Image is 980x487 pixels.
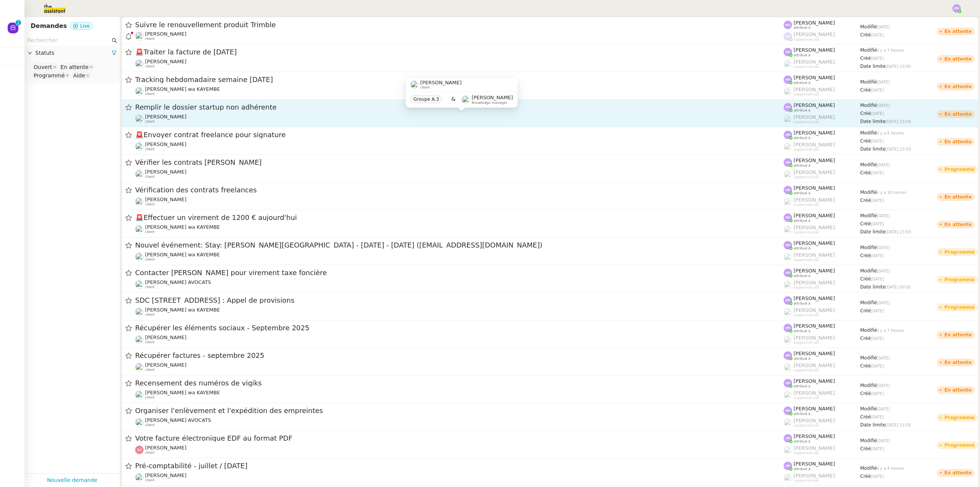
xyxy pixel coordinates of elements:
span: Vérifier les contrats [PERSON_NAME] [135,159,784,166]
span: 🚨 [135,48,144,56]
img: svg [784,379,792,387]
span: Modifié [860,383,877,388]
app-user-detailed-label: client [135,279,784,289]
div: En attente [944,360,972,365]
span: suppervisé par [794,341,819,345]
img: svg [784,158,792,167]
app-user-label: suppervisé par [784,418,860,428]
span: Envoyer contrat freelance pour signature [135,131,784,138]
span: client [145,202,155,207]
span: [DATE] 23:59 [885,423,911,427]
span: [DATE] [871,364,884,368]
span: [PERSON_NAME] [145,169,186,175]
img: users%2FyQfMwtYgTqhRP2YHWHmG2s2LYaD3%2Favatar%2Fprofile-pic.png [784,280,792,289]
span: attribué à [794,274,810,278]
span: [PERSON_NAME] [794,59,835,65]
app-user-detailed-label: client [135,141,784,151]
span: Effectuer un virement de 1200 € aujourd'hui [135,214,784,221]
span: attribué à [794,164,810,168]
img: users%2FutyFSk64t3XkVZvBICD9ZGkOt3Y2%2Favatar%2F51cb3b97-3a78-460b-81db-202cf2efb2f3 [135,170,144,178]
app-user-label: attribué à [784,323,860,333]
span: [DATE] [871,88,884,92]
span: [PERSON_NAME] [145,197,186,202]
span: [DATE] [871,415,884,419]
span: [PERSON_NAME] [794,323,835,329]
span: [PERSON_NAME] [145,31,186,37]
img: svg [784,213,792,222]
app-user-label: attribué à [784,20,860,30]
app-user-detailed-label: client [135,86,784,96]
div: Programmé [944,277,975,282]
span: Organiser l'enlèvement et l'expédition des empreintes [135,407,784,414]
span: Modifié [860,190,877,195]
span: [DATE] [871,336,884,341]
app-user-detailed-label: client [135,224,784,234]
span: SDC [STREET_ADDRESS] : Appel de provisions [135,297,784,304]
span: attribué à [794,219,810,223]
app-user-label: suppervisé par [784,362,860,372]
span: suppervisé par [794,65,819,69]
span: [PERSON_NAME] [794,87,835,92]
span: attribué à [794,53,810,57]
span: [DATE] [877,25,890,29]
img: svg [784,407,792,415]
p: 2 [17,20,20,27]
span: [DATE] [877,356,890,360]
span: [DATE] [877,103,890,108]
span: Modifié [860,48,877,53]
div: En attente [944,57,972,61]
img: svg [784,296,792,305]
span: Date limite [860,119,885,124]
img: users%2FyQfMwtYgTqhRP2YHWHmG2s2LYaD3%2Favatar%2Fprofile-pic.png [462,95,470,104]
span: [PERSON_NAME] [794,142,835,148]
span: [DATE] [877,214,890,218]
div: Programmé [944,167,975,172]
img: svg [784,324,792,332]
span: Créé [860,308,871,313]
span: [DATE] [877,384,890,388]
img: svg [784,131,792,139]
app-user-detailed-label: client [135,31,784,41]
span: [DATE] [871,56,884,61]
img: users%2FyQfMwtYgTqhRP2YHWHmG2s2LYaD3%2Favatar%2Fprofile-pic.png [784,253,792,261]
span: Récupérer factures - septembre 2025 [135,352,784,359]
div: Ouvert [34,64,52,71]
div: Statuts [24,46,120,61]
div: En attente [60,64,88,71]
span: Créé [860,391,871,396]
span: Recensement des numéros de vigiks [135,380,784,387]
span: [DATE] [871,33,884,37]
span: [DATE] [871,198,884,203]
app-user-label: suppervisé par [784,225,860,234]
div: Programmé [944,250,975,254]
span: Créé [860,363,871,369]
span: [PERSON_NAME] [794,240,835,246]
app-user-label: attribué à [784,240,860,250]
span: il y a 6 heures [877,131,904,135]
app-user-label: suppervisé par [784,280,860,290]
span: client [145,92,155,96]
span: Date limite [860,64,885,69]
span: [PERSON_NAME] [794,130,835,136]
img: svg [784,75,792,84]
img: svg [784,32,792,41]
app-user-detailed-label: client [135,197,784,207]
span: attribué à [794,108,810,113]
app-user-detailed-label: client [135,169,784,179]
span: [PERSON_NAME] [794,75,835,80]
img: users%2FutyFSk64t3XkVZvBICD9ZGkOt3Y2%2Favatar%2F51cb3b97-3a78-460b-81db-202cf2efb2f3 [135,197,144,206]
nz-select-item: En attente [59,63,94,71]
app-user-label: attribué à [784,157,860,167]
img: users%2FyQfMwtYgTqhRP2YHWHmG2s2LYaD3%2Favatar%2Fprofile-pic.png [784,336,792,344]
span: [PERSON_NAME] [145,114,186,120]
img: svg [784,186,792,194]
span: [DATE] [871,139,884,143]
div: Aide [73,72,85,79]
span: [PERSON_NAME] wa KAYEMBE [145,224,220,230]
span: suppervisé par [794,258,819,262]
img: users%2FyQfMwtYgTqhRP2YHWHmG2s2LYaD3%2Favatar%2Fprofile-pic.png [784,225,792,234]
span: [DATE] [871,309,884,313]
span: [PERSON_NAME] AVOCATS [145,417,211,423]
span: [DATE] [871,222,884,226]
span: [DATE] 23:59 [885,147,911,151]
